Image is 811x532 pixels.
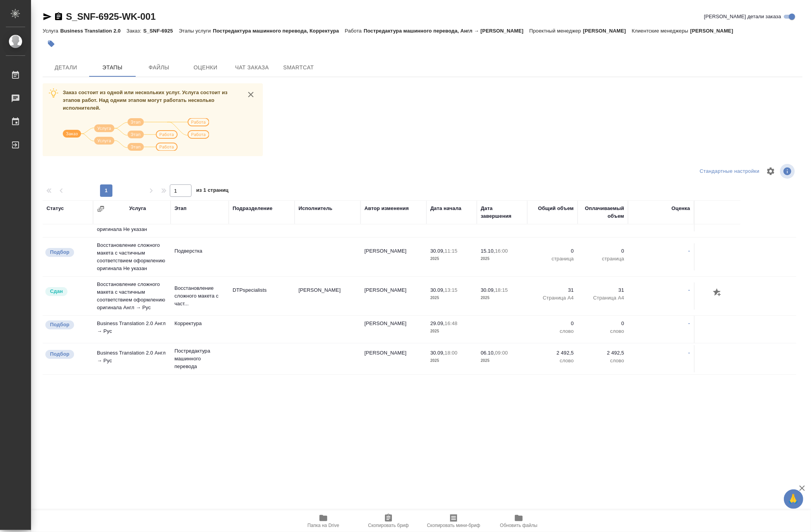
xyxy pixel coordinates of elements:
button: 🙏 [784,489,803,509]
p: S_SNF-6925 [143,28,179,34]
p: слово [582,327,624,335]
div: Исполнитель [299,205,333,212]
p: Подверстка [174,247,225,255]
p: 18:00 [445,350,457,356]
div: Услуга [129,205,146,212]
p: слово [582,357,624,365]
p: Страница А4 [531,294,574,302]
div: Оплачиваемый объем [582,205,624,220]
div: Этап [174,205,186,212]
span: [PERSON_NAME] детали заказа [704,13,781,21]
p: Страница А4 [582,294,624,302]
p: 2 492,5 [582,349,624,357]
p: Постредактура машинного перевода, Корректура [213,28,345,34]
p: слово [531,327,574,335]
p: 30.09, [430,248,445,254]
p: 09:00 [495,350,508,356]
p: Восстановление сложного макета с част... [174,284,225,308]
p: Услуга [43,28,60,34]
p: Подбор [50,350,69,358]
td: DTPspecialists [229,282,295,310]
p: Этапы услуги [179,28,213,34]
span: 🙏 [787,491,800,507]
p: Проектный менеджер [529,28,583,34]
p: 13:15 [445,287,457,293]
p: 11:15 [445,248,457,254]
p: 2025 [481,357,523,365]
p: 06.10, [481,350,495,356]
p: Постредактура машинного перевода [174,347,225,370]
p: Подбор [50,248,69,256]
p: Сдан [50,288,63,295]
td: [PERSON_NAME] [361,316,426,343]
span: SmartCat [280,63,317,72]
p: [PERSON_NAME] [583,28,632,34]
td: [PERSON_NAME] [361,243,426,270]
p: 31 [582,286,624,294]
a: - [688,320,690,326]
td: Business Translation 2.0 Англ → Рус [93,345,171,372]
a: S_SNF-6925-WK-001 [66,11,155,22]
p: страница [582,255,624,263]
p: Клиентские менеджеры [632,28,690,34]
button: Добавить тэг [43,35,60,52]
div: Подразделение [233,205,273,212]
p: 2025 [430,357,473,365]
div: Автор изменения [364,205,409,212]
a: - [688,248,690,254]
span: Этапы [94,63,131,72]
p: 2 492,5 [531,349,574,357]
p: страница [531,255,574,263]
p: 31 [531,286,574,294]
div: Статус [47,205,64,212]
p: Работа [345,28,364,34]
button: close [245,89,257,100]
span: Файлы [140,63,178,72]
p: 0 [531,320,574,327]
p: 2025 [481,294,523,302]
div: Дата завершения [481,205,523,220]
span: Посмотреть информацию [780,164,796,179]
div: split button [698,165,761,177]
button: Скопировать ссылку [54,12,63,21]
p: 30.09, [430,287,445,293]
button: Добавить оценку [711,286,724,300]
p: Business Translation 2.0 [60,28,126,34]
td: [PERSON_NAME] [361,345,426,372]
p: 16:48 [445,320,457,326]
p: 18:15 [495,287,508,293]
span: Оценки [187,63,224,72]
p: 16:00 [495,248,508,254]
span: Заказ состоит из одной или нескольких услуг. Услуга состоит из этапов работ. Над одним этапом мог... [63,90,228,111]
td: Восстановление сложного макета с частичным соответствием оформлению оригинала Англ → Рус [93,277,171,315]
p: Подбор [50,321,69,329]
p: 15.10, [481,248,495,254]
p: 0 [582,320,624,327]
p: 0 [582,247,624,255]
p: 29.09, [430,320,445,326]
div: Общий объем [538,205,574,212]
td: Восстановление сложного макета с частичным соответствием оформлению оригинала Не указан [93,238,171,276]
p: слово [531,357,574,365]
p: Постредактура машинного перевода, Англ → [PERSON_NAME] [364,28,529,34]
td: [PERSON_NAME] [361,282,426,310]
div: Дата начала [430,205,461,212]
p: 30.09, [481,287,495,293]
span: из 1 страниц [196,186,229,197]
p: 2025 [481,255,523,263]
p: 0 [531,247,574,255]
button: Скопировать ссылку для ЯМессенджера [43,12,52,21]
p: 2025 [430,255,473,263]
p: Корректура [174,320,225,327]
a: - [688,287,690,293]
a: - [688,350,690,356]
td: Business Translation 2.0 Англ → Рус [93,316,171,343]
span: Настроить таблицу [761,162,780,181]
div: Оценка [671,205,690,212]
p: [PERSON_NAME] [690,28,739,34]
p: 2025 [430,294,473,302]
p: Заказ: [126,28,143,34]
span: Детали [47,63,85,72]
td: [PERSON_NAME] [295,282,361,310]
p: 30.09, [430,350,445,356]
